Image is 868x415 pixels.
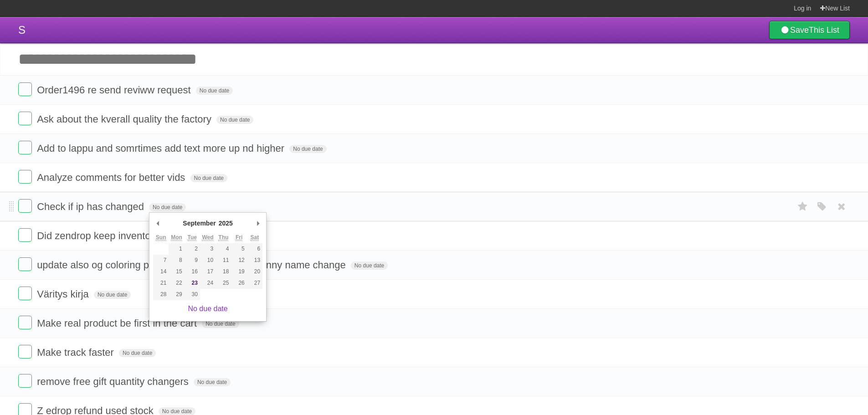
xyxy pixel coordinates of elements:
button: 27 [247,277,262,289]
span: S [18,24,26,36]
button: 12 [231,255,247,266]
button: 5 [231,243,247,255]
span: Ask about the kverall quality the factory [37,113,214,125]
button: 21 [153,277,169,289]
label: Done [18,316,32,329]
span: No due date [202,320,239,328]
label: Done [18,199,32,213]
span: Väritys kirja [37,288,91,300]
button: 16 [185,266,200,277]
abbr: Tuesday [188,234,197,241]
abbr: Monday [171,234,182,241]
button: 30 [185,289,200,300]
span: Order1496 re send reviww request [37,84,193,96]
button: 15 [169,266,184,277]
abbr: Thursday [218,234,228,241]
span: No due date [190,174,227,182]
button: 1 [169,243,184,255]
span: update also og coloring page set beacuase of flipbunny name change [37,259,348,271]
button: 23 [185,277,200,289]
abbr: Wednesday [202,234,213,241]
span: Make track faster [37,347,116,358]
button: 24 [200,277,216,289]
button: 22 [169,277,184,289]
b: This List [809,26,839,35]
span: Analyze comments for better vids [37,172,187,183]
span: Make real product be first in the cart [37,318,199,329]
abbr: Saturday [251,234,259,241]
button: 19 [231,266,247,277]
label: Done [18,141,32,154]
span: No due date [351,261,388,270]
button: 11 [216,255,231,266]
span: No due date [119,349,156,357]
button: 3 [200,243,216,255]
button: 9 [185,255,200,266]
button: Next Month [253,216,262,230]
div: 2025 [217,216,234,230]
label: Done [18,228,32,242]
a: SaveThis List [769,21,850,39]
label: Done [18,170,32,184]
button: 29 [169,289,184,300]
button: 14 [153,266,169,277]
label: Star task [794,199,812,214]
span: No due date [149,203,186,211]
label: Done [18,287,32,300]
button: 6 [247,243,262,255]
label: Done [18,374,32,388]
div: September [181,216,217,230]
a: No due date [188,305,227,313]
label: Done [18,345,32,359]
span: remove free gift quantity changers [37,376,191,387]
span: Add to lappu and somrtimes add text more up nd higher [37,143,287,154]
button: 18 [216,266,231,277]
label: Done [18,112,32,125]
button: 26 [231,277,247,289]
button: 4 [216,243,231,255]
span: No due date [196,87,233,95]
button: Previous Month [153,216,162,230]
span: No due date [216,116,253,124]
span: Check if ip has changed [37,201,146,212]
label: Done [18,257,32,271]
button: 10 [200,255,216,266]
button: 28 [153,289,169,300]
button: 20 [247,266,262,277]
button: 7 [153,255,169,266]
span: No due date [194,378,231,386]
button: 13 [247,255,262,266]
button: 17 [200,266,216,277]
button: 2 [185,243,200,255]
abbr: Sunday [156,234,166,241]
button: 8 [169,255,184,266]
abbr: Friday [236,234,242,241]
span: No due date [94,291,131,299]
label: Done [18,82,32,96]
span: Did zendrop keep inventory up [37,230,175,241]
span: No due date [289,145,326,153]
button: 25 [216,277,231,289]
